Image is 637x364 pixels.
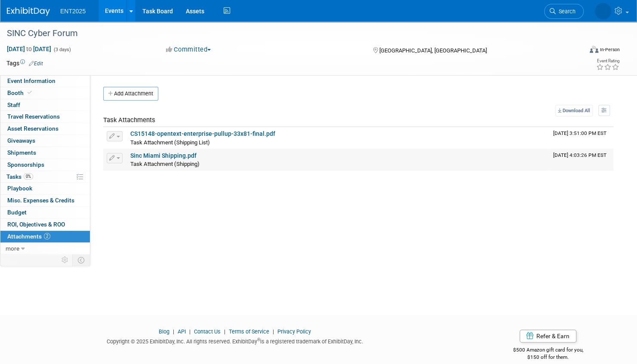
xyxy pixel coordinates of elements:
td: Upload Timestamp [550,149,613,171]
a: Shipments [0,147,90,159]
span: Misc. Expenses & Credits [7,197,74,204]
span: Asset Reservations [7,125,58,132]
a: Search [544,4,584,19]
i: Booth reservation complete [28,90,32,95]
span: 2 [44,233,50,239]
span: Booth [7,89,34,96]
span: Event Information [7,77,55,84]
span: Travel Reservations [7,113,60,120]
div: $500 Amazon gift card for you, [476,341,620,361]
span: Sponsorships [7,161,44,168]
a: Booth [0,87,90,99]
a: Sinc Miami Shipping.pdf [130,152,197,159]
span: to [25,46,33,52]
span: [GEOGRAPHIC_DATA], [GEOGRAPHIC_DATA] [379,47,486,54]
span: Upload Timestamp [553,152,606,158]
div: Copyright © 2025 ExhibitDay, Inc. All rights reserved. ExhibitDay is a registered trademark of Ex... [6,336,463,346]
span: | [222,328,228,335]
div: In-Person [600,46,620,53]
td: Tags [6,59,43,67]
a: more [0,243,90,254]
span: | [187,328,193,335]
div: SINC Cyber Forum [4,26,568,41]
span: Attachments [7,233,50,240]
div: Event Rating [596,59,619,63]
span: (3 days) [53,47,71,52]
a: Terms of Service [229,328,269,335]
a: Download All [555,105,593,116]
a: Staff [0,99,90,111]
td: Toggle Event Tabs [73,254,90,266]
span: Staff [7,101,20,108]
a: Asset Reservations [0,123,90,135]
span: Shipments [7,149,36,156]
span: Playbook [7,185,32,192]
span: Budget [7,209,27,216]
a: Contact Us [194,328,221,335]
span: more [6,245,19,252]
span: Task Attachments [103,116,155,124]
img: Rose Bodin [595,3,611,19]
img: Format-Inperson.png [590,46,598,53]
span: Search [556,8,575,15]
span: Task Attachment (Shipping List) [130,139,210,146]
a: ROI, Objectives & ROO [0,219,90,230]
a: Sponsorships [0,159,90,171]
span: Upload Timestamp [553,130,606,136]
a: Playbook [0,183,90,194]
td: Personalize Event Tab Strip [58,254,73,266]
span: 0% [24,173,33,180]
a: Giveaways [0,135,90,147]
span: ENT2025 [60,8,86,15]
img: ExhibitDay [7,7,50,16]
a: Privacy Policy [277,328,311,335]
span: Tasks [6,173,33,180]
div: Event Format [528,45,620,58]
button: Committed [163,45,214,54]
a: Event Information [0,75,90,87]
a: Blog [159,328,169,335]
span: ROI, Objectives & ROO [7,221,65,228]
span: | [171,328,176,335]
sup: ® [257,337,260,342]
a: Travel Reservations [0,111,90,122]
span: | [271,328,276,335]
a: Budget [0,207,90,218]
a: Attachments2 [0,231,90,242]
a: Refer & Earn [520,330,576,343]
span: Task Attachment (Shipping) [130,161,200,167]
a: Misc. Expenses & Credits [0,195,90,206]
span: Giveaways [7,137,35,144]
a: Edit [29,61,43,67]
a: CS15148-opentext-enterprise-pullup-33x81-final.pdf [130,130,275,137]
td: Upload Timestamp [550,127,613,149]
button: Add Attachment [103,87,158,101]
a: Tasks0% [0,171,90,183]
div: $150 off for them. [476,354,620,361]
span: [DATE] [DATE] [6,45,52,53]
a: API [178,328,186,335]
